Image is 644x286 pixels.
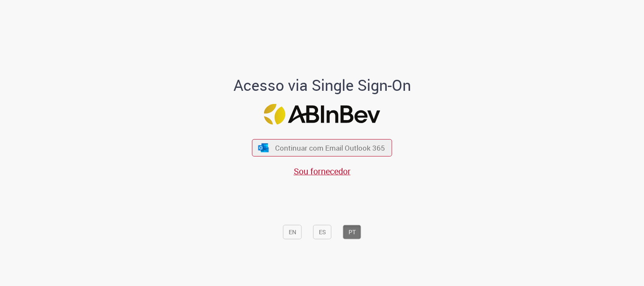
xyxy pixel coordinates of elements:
img: ícone Azure/Microsoft 360 [257,143,269,152]
button: PT [343,225,361,239]
a: Sou fornecedor [294,165,351,177]
img: Logo ABInBev [264,104,380,124]
span: Continuar com Email Outlook 365 [275,143,385,153]
h1: Acesso via Single Sign-On [204,77,440,94]
button: EN [283,225,302,239]
button: ícone Azure/Microsoft 360 Continuar com Email Outlook 365 [252,139,392,157]
button: ES [313,225,332,239]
